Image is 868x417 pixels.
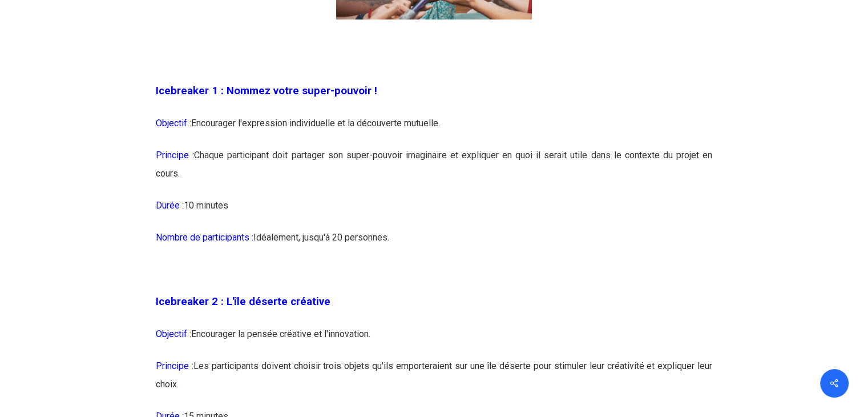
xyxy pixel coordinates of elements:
[156,118,191,129] font: Objectif :
[156,360,193,371] font: Principe :
[156,200,184,211] font: Durée :
[156,328,191,339] font: Objectif :
[184,200,228,211] font: 10 minutes
[191,328,370,339] font: Encourager la pensée créative et l'innovation.
[156,150,712,179] font: Chaque participant doit partager son super-pouvoir imaginaire et expliquer en quoi il serait util...
[156,85,377,97] font: Icebreaker 1 : Nommez votre super-pouvoir !
[156,360,712,390] font: Les participants doivent choisir trois objets qu'ils emporteraient sur une île déserte pour stimu...
[156,295,330,308] font: Icebreaker 2 : L'île déserte créative
[253,232,389,243] font: Idéalement, jusqu'à 20 personnes.
[156,232,253,243] font: Nombre de participants :
[156,150,194,161] font: Principe :
[191,118,440,129] font: Encourager l'expression individuelle et la découverte mutuelle.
